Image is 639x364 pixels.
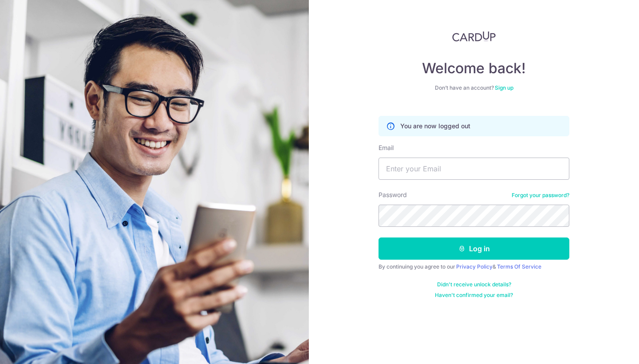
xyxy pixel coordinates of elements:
[379,158,569,180] input: Enter your Email
[379,263,569,270] div: By continuing you agree to our &
[435,292,513,299] a: Haven't confirmed your email?
[512,192,569,199] a: Forgot your password?
[379,237,569,260] button: Log in
[456,263,493,270] a: Privacy Policy
[379,59,569,77] h4: Welcome back!
[437,281,511,288] a: Didn't receive unlock details?
[452,31,496,42] img: CardUp Logo
[379,190,407,199] label: Password
[497,263,541,270] a: Terms Of Service
[379,143,394,152] label: Email
[400,122,470,131] p: You are now logged out
[379,84,569,91] div: Don’t have an account?
[495,84,513,91] a: Sign up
